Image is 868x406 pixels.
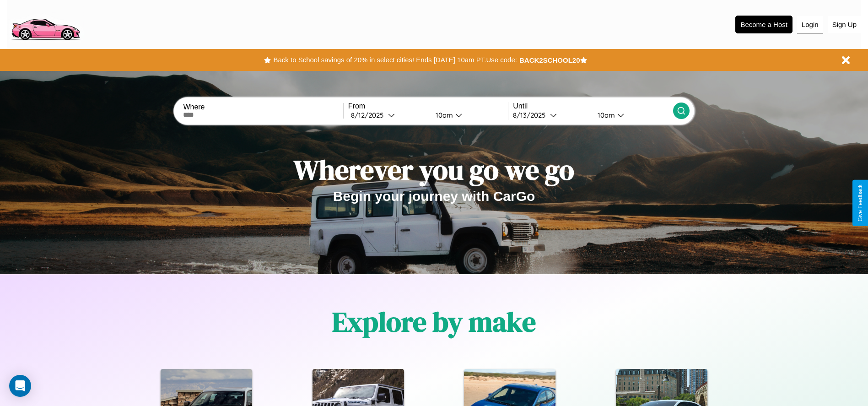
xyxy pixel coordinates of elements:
div: 8 / 13 / 2025 [513,111,550,119]
button: Login [797,16,823,33]
label: Where [183,103,343,111]
button: Become a Host [735,16,793,33]
div: 10am [431,111,455,119]
button: 10am [590,110,673,120]
button: Back to School savings of 20% in select cities! Ends [DATE] 10am PT.Use code: [271,54,519,66]
h1: Explore by make [332,303,536,341]
div: 8 / 12 / 2025 [351,111,388,119]
div: 10am [593,111,617,119]
div: Open Intercom Messenger [9,375,31,397]
button: Sign Up [828,16,861,33]
label: From [348,102,508,110]
img: logo [7,5,84,43]
button: 10am [428,110,508,120]
div: Give Feedback [857,184,863,222]
button: 8/12/2025 [348,110,428,120]
label: Until [513,102,673,110]
b: BACK2SCHOOL20 [519,56,580,64]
